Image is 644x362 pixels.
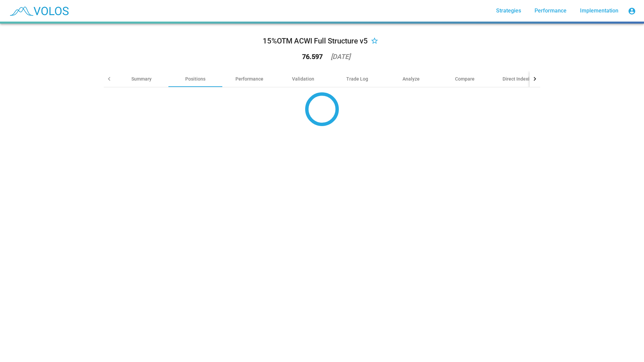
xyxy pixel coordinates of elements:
[5,2,72,19] img: blue_transparent.png
[371,37,379,46] mat-icon: star_border
[491,5,526,17] a: Strategies
[331,53,350,60] div: [DATE]
[529,5,572,17] a: Performance
[185,76,205,82] div: Positions
[235,76,263,82] div: Performance
[455,76,475,82] div: Compare
[496,7,521,14] span: Strategies
[580,7,618,14] span: Implementation
[628,7,636,15] mat-icon: account_circle
[503,76,535,82] div: Direct Indexing
[575,5,624,17] a: Implementation
[402,76,420,82] div: Analyze
[131,76,152,82] div: Summary
[263,36,368,47] div: 15%OTM ACWI Full Structure v5
[302,53,323,60] div: 76.597
[535,7,567,14] span: Performance
[292,76,314,82] div: Validation
[346,76,368,82] div: Trade Log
